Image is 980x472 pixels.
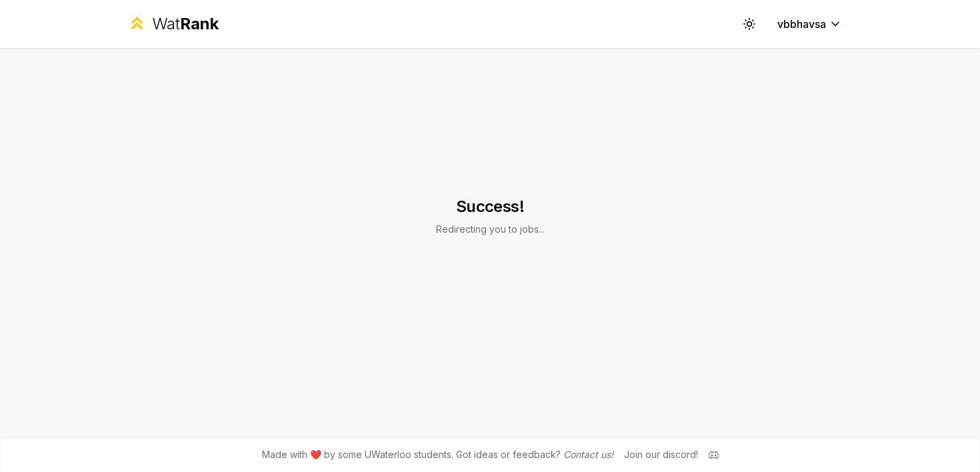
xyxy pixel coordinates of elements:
div: Wat [152,13,219,35]
p: Redirecting you to jobs... [436,223,545,236]
span: Made with ❤️ by some UWaterloo students. Got ideas or feedback? [262,448,613,461]
h1: Success! [436,196,545,217]
a: WatRank [127,13,219,35]
span: Rank [180,14,219,33]
button: vbbhavsa [767,12,853,36]
a: Contact us! [563,449,613,460]
div: Join our discord! [624,448,698,461]
span: vbbhavsa [777,16,826,32]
